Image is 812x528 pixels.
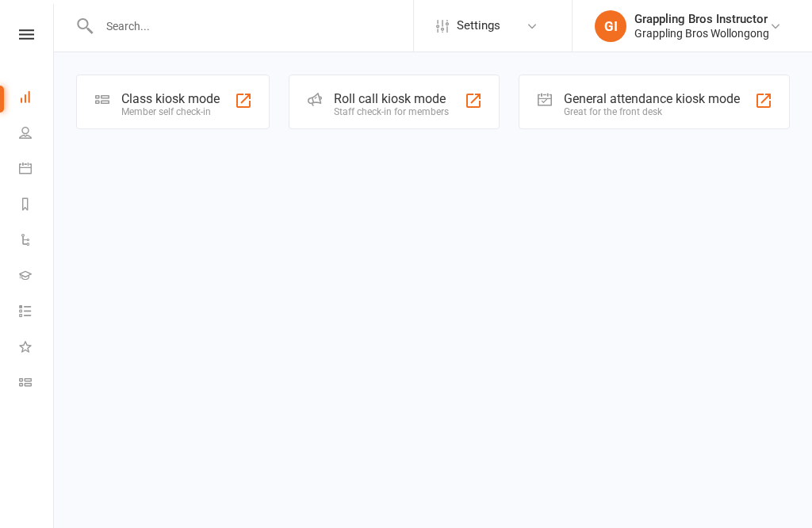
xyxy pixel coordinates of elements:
a: Calendar [19,152,55,188]
a: People [19,117,55,152]
div: GI [595,10,626,42]
div: Staff check-in for members [334,106,449,117]
div: General attendance kiosk mode [564,91,740,106]
div: Grappling Bros Instructor [634,12,769,26]
div: Class kiosk mode [121,91,220,106]
div: Roll call kiosk mode [334,91,449,106]
input: Search... [94,15,413,37]
div: Member self check-in [121,106,220,117]
a: Class kiosk mode [19,366,55,402]
span: Settings [457,8,500,44]
div: Great for the front desk [564,106,740,117]
a: Reports [19,188,55,224]
a: What's New [19,331,55,366]
a: Dashboard [19,81,55,117]
div: Grappling Bros Wollongong [634,26,769,40]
